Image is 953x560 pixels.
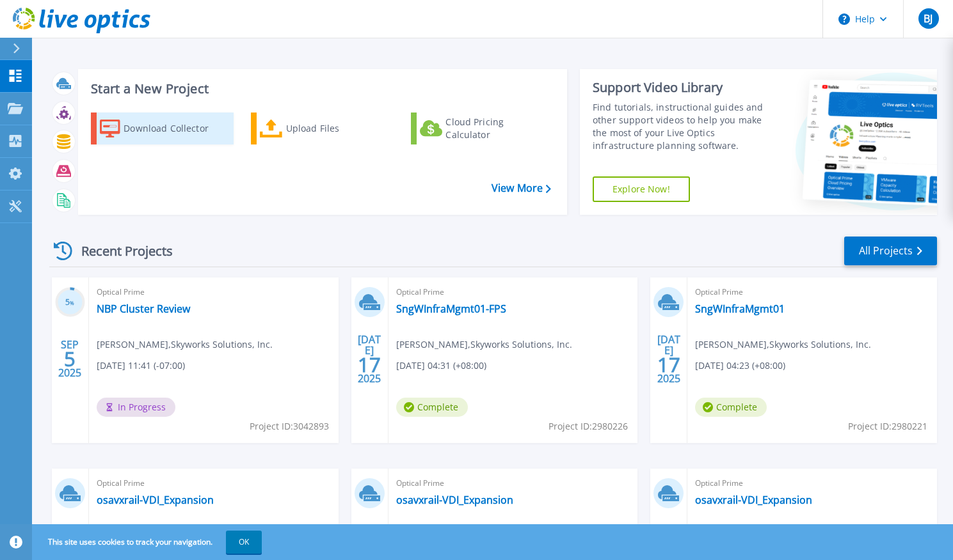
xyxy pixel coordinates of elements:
span: Optical Prime [695,285,929,299]
span: 17 [358,359,381,370]
button: OK [226,531,262,554]
a: Upload Files [251,113,394,144]
span: % [70,299,74,306]
div: [DATE] 2025 [357,336,381,382]
span: In Progress [97,398,175,417]
span: Optical Prime [396,476,630,490]
span: Complete [695,398,767,417]
a: osavxrail-VDI_Expansion [695,494,812,506]
a: SngWInfraMgmt01-FPS [396,302,506,315]
span: Complete [396,398,468,417]
span: This site uses cookies to track your navigation. [35,531,262,554]
span: BJ [924,13,933,24]
div: Download Collector [124,116,226,141]
span: [DATE] 04:31 (+08:00) [396,359,486,373]
a: osavxrail-VDI_Expansion [97,494,214,506]
div: Cloud Pricing Calculator [445,116,548,141]
span: Optical Prime [695,476,929,490]
span: Project ID: 2980221 [848,419,927,433]
a: Explore Now! [593,176,690,202]
span: [DATE] 11:41 (-07:00) [97,359,185,373]
span: Optical Prime [97,285,331,299]
span: Optical Prime [97,476,331,490]
a: Cloud Pricing Calculator [411,113,554,144]
div: Support Video Library [593,79,772,96]
a: osavxrail-VDI_Expansion [396,494,513,506]
div: SEP 2025 [58,336,82,382]
span: Project ID: 2980226 [549,419,628,433]
a: All Projects [844,237,937,265]
div: Find tutorials, instructional guides and other support videos to help you make the most of your L... [593,101,772,152]
h3: 5 [55,295,85,310]
div: [DATE] 2025 [657,336,681,382]
span: 5 [64,354,76,364]
span: 17 [657,359,680,370]
div: Upload Files [286,116,388,141]
span: Optical Prime [396,285,630,299]
a: SngWInfraMgmt01 [695,302,785,315]
span: [PERSON_NAME] , Skyworks Solutions, Inc. [396,338,572,352]
span: [DATE] 04:23 (+08:00) [695,359,785,373]
div: Recent Projects [49,235,190,267]
a: NBP Cluster Review [97,302,190,315]
a: Download Collector [91,113,234,144]
span: Project ID: 3042893 [250,419,329,433]
h3: Start a New Project [91,82,550,96]
span: [PERSON_NAME] , Skyworks Solutions, Inc. [695,338,871,352]
a: View More [492,182,551,194]
span: [PERSON_NAME] , Skyworks Solutions, Inc. [97,338,273,352]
